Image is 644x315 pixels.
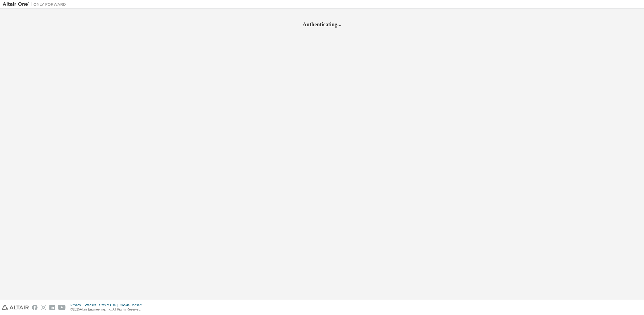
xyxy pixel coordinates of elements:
[120,303,145,307] div: Cookie Consent
[71,303,85,307] div: Privacy
[41,305,46,310] img: instagram.svg
[71,307,146,312] p: © 2025 Altair Engineering, Inc. All Rights Reserved.
[3,21,641,28] h2: Authenticating...
[58,305,66,310] img: youtube.svg
[32,305,38,310] img: facebook.svg
[3,2,69,7] img: Altair One
[2,305,29,310] img: altair_logo.svg
[85,303,120,307] div: Website Terms of Use
[49,305,55,310] img: linkedin.svg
